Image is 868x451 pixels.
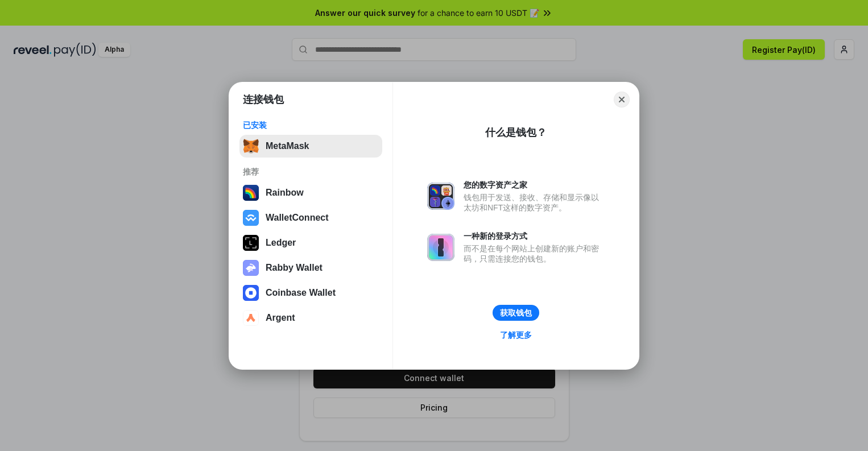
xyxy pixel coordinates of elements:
div: Coinbase Wallet [266,288,336,298]
img: svg+xml,%3Csvg%20width%3D%2228%22%20height%3D%2228%22%20viewBox%3D%220%200%2028%2028%22%20fill%3D... [243,310,259,326]
button: Rainbow [239,181,382,204]
img: svg+xml,%3Csvg%20xmlns%3D%22http%3A%2F%2Fwww.w3.org%2F2000%2Fsvg%22%20fill%3D%22none%22%20viewBox... [427,183,454,210]
button: Ledger [239,231,382,254]
button: 获取钱包 [493,305,539,321]
img: svg+xml,%3Csvg%20width%3D%2228%22%20height%3D%2228%22%20viewBox%3D%220%200%2028%2028%22%20fill%3D... [243,210,259,226]
div: Argent [266,313,295,323]
div: 获取钱包 [500,308,532,318]
div: 已安装 [243,120,379,130]
button: Argent [239,307,382,329]
div: Rabby Wallet [266,263,323,273]
button: Close [614,92,630,107]
div: Rainbow [266,188,304,198]
img: svg+xml,%3Csvg%20width%3D%22120%22%20height%3D%22120%22%20viewBox%3D%220%200%20120%20120%22%20fil... [243,185,259,201]
button: WalletConnect [239,206,382,229]
img: svg+xml,%3Csvg%20xmlns%3D%22http%3A%2F%2Fwww.w3.org%2F2000%2Fsvg%22%20fill%3D%22none%22%20viewBox... [427,234,454,261]
div: Ledger [266,238,296,248]
img: svg+xml,%3Csvg%20xmlns%3D%22http%3A%2F%2Fwww.w3.org%2F2000%2Fsvg%22%20fill%3D%22none%22%20viewBox... [243,260,259,276]
a: 了解更多 [493,328,539,342]
button: MetaMask [239,135,382,158]
div: 钱包用于发送、接收、存储和显示像以太坊和NFT这样的数字资产。 [464,192,605,213]
img: svg+xml,%3Csvg%20fill%3D%22none%22%20height%3D%2233%22%20viewBox%3D%220%200%2035%2033%22%20width%... [243,138,259,154]
div: 您的数字资产之家 [464,180,605,190]
button: Coinbase Wallet [239,282,382,304]
div: 什么是钱包？ [485,126,547,139]
img: svg+xml,%3Csvg%20width%3D%2228%22%20height%3D%2228%22%20viewBox%3D%220%200%2028%2028%22%20fill%3D... [243,285,259,301]
div: 了解更多 [500,330,532,340]
button: Rabby Wallet [239,256,382,279]
div: MetaMask [266,141,309,151]
div: 推荐 [243,167,379,177]
div: 而不是在每个网站上创建新的账户和密码，只需连接您的钱包。 [464,243,605,264]
h1: 连接钱包 [243,93,284,106]
div: WalletConnect [266,213,329,223]
img: svg+xml,%3Csvg%20xmlns%3D%22http%3A%2F%2Fwww.w3.org%2F2000%2Fsvg%22%20width%3D%2228%22%20height%3... [243,235,259,251]
div: 一种新的登录方式 [464,231,605,241]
